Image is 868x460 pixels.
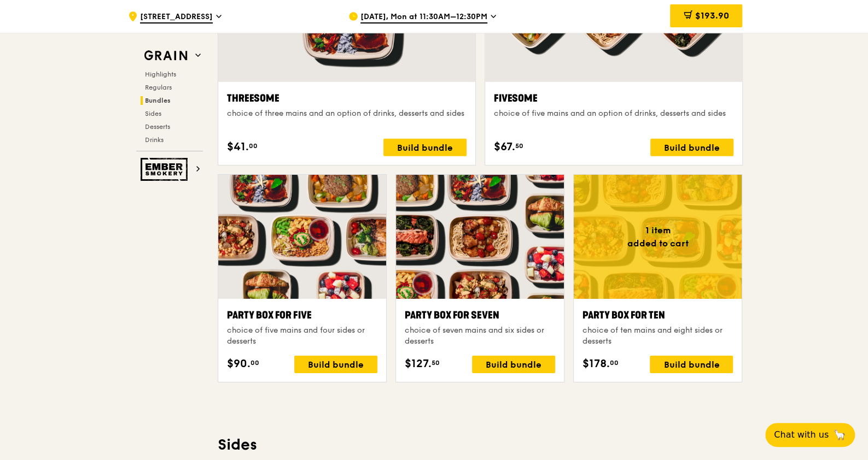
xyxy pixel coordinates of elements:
[227,356,251,372] span: $90.
[145,110,161,117] span: Sides
[145,123,170,131] span: Desserts
[227,308,377,323] div: Party Box for Five
[227,139,249,155] span: $41.
[405,356,432,372] span: $127.
[650,356,733,373] div: Build bundle
[249,141,258,150] span: 00
[218,435,743,455] h3: Sides
[515,141,523,150] span: 50
[145,136,164,144] span: Drinks
[695,10,729,21] span: $193.90
[650,139,733,156] div: Build bundle
[227,108,467,119] div: choice of three mains and an option of drinks, desserts and sides
[141,46,191,66] img: Grain web logo
[251,358,259,367] span: 00
[360,11,487,23] span: [DATE], Mon at 11:30AM–12:30PM
[494,139,515,155] span: $67.
[582,356,610,372] span: $178.
[472,356,555,373] div: Build bundle
[833,428,846,441] span: 🦙
[145,97,171,104] span: Bundles
[383,139,467,156] div: Build bundle
[494,91,733,106] div: Fivesome
[227,91,467,106] div: Threesome
[494,108,733,119] div: choice of five mains and an option of drinks, desserts and sides
[227,325,377,347] div: choice of five mains and four sides or desserts
[405,325,555,347] div: choice of seven mains and six sides or desserts
[145,84,172,91] span: Regulars
[432,358,440,367] span: 50
[582,325,733,347] div: choice of ten mains and eight sides or desserts
[140,11,213,23] span: [STREET_ADDRESS]
[141,158,191,181] img: Ember Smokery web logo
[765,423,855,447] button: Chat with us🦙
[582,308,733,323] div: Party Box for Ten
[294,356,377,373] div: Build bundle
[405,308,555,323] div: Party Box for Seven
[145,70,176,78] span: Highlights
[774,428,829,441] span: Chat with us
[610,358,619,367] span: 00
